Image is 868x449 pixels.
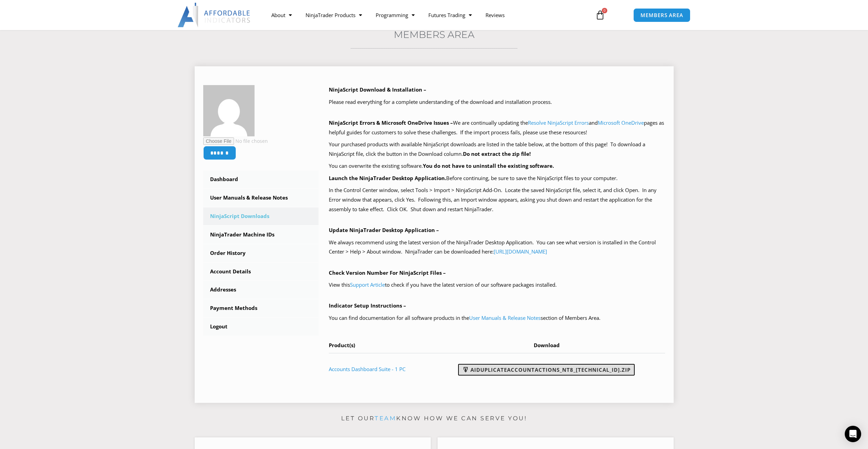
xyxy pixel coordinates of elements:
a: Reviews [479,7,511,23]
a: Resolve NinjaScript Errors [528,119,589,126]
a: NinjaTrader Products [299,7,369,23]
p: View this to check if you have the latest version of our software packages installed. [329,280,665,290]
p: Before continuing, be sure to save the NinjaScript files to your computer. [329,174,665,183]
span: 0 [602,8,607,13]
a: About [264,7,299,23]
a: NinjaScript Downloads [203,207,319,225]
b: Update NinjaTrader Desktop Application – [329,227,439,233]
img: LogoAI | Affordable Indicators – NinjaTrader [178,3,251,27]
a: Programming [369,7,422,23]
a: Payment Methods [203,299,319,317]
a: Accounts Dashboard Suite - 1 PC [329,366,405,372]
p: You can find documentation for all software products in the section of Members Area. [329,313,665,323]
a: Logout [203,318,319,336]
a: User Manuals & Release Notes [469,314,541,321]
a: Support Article [350,281,385,288]
nav: Account pages [203,171,319,336]
a: Addresses [203,281,319,299]
a: NinjaTrader Machine IDs [203,226,319,244]
b: Do not extract the zip file! [463,150,531,157]
a: [URL][DOMAIN_NAME] [494,248,547,255]
img: ec559b8c7f8cacf7e1c182df5b79c651d77d6df0b570f44e7280863d2ca9b8a3 [203,85,255,136]
b: Check Version Number For NinjaScript Files – [329,269,446,276]
span: MEMBERS AREA [640,13,683,18]
div: Open Intercom Messenger [845,426,861,442]
b: You do not have to uninstall the existing software. [423,162,554,169]
a: 0 [585,5,615,25]
p: Your purchased products with available NinjaScript downloads are listed in the table below, at th... [329,140,665,159]
p: You can overwrite the existing software. [329,161,665,171]
a: Account Details [203,263,319,281]
b: NinjaScript Errors & Microsoft OneDrive Issues – [329,119,453,126]
p: We always recommend using the latest version of the NinjaTrader Desktop Application. You can see ... [329,238,665,257]
a: MEMBERS AREA [633,8,690,22]
a: team [375,415,396,422]
p: Let our know how we can serve you! [195,413,674,424]
a: Order History [203,244,319,262]
span: Download [534,342,560,349]
p: Please read everything for a complete understanding of the download and installation process. [329,97,665,107]
a: Dashboard [203,171,319,188]
a: User Manuals & Release Notes [203,189,319,207]
b: NinjaScript Download & Installation – [329,86,426,93]
a: Futures Trading [422,7,479,23]
span: Product(s) [329,342,355,349]
b: Launch the NinjaTrader Desktop Application. [329,175,446,181]
a: Members Area [394,29,475,40]
a: Microsoft OneDrive [598,119,644,126]
p: We are continually updating the and pages as helpful guides for customers to solve these challeng... [329,118,665,137]
p: In the Control Center window, select Tools > Import > NinjaScript Add-On. Locate the saved NinjaS... [329,186,665,214]
b: Indicator Setup Instructions – [329,302,406,309]
a: AIDuplicateAccountActions_NT8_[TECHNICAL_ID].zip [458,364,635,376]
nav: Menu [264,7,587,23]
